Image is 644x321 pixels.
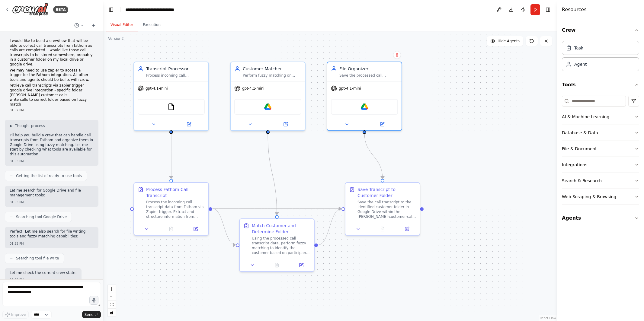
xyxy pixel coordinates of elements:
[10,229,94,239] p: Perfect! Let me also search for file writing tools and fuzzy matching capabilities:
[562,130,598,136] div: Database & Data
[574,45,583,51] div: Task
[133,62,209,131] div: Transcript ProcessorProcess incoming call transcripts from Fathom via Zapier trigger. Extract and...
[172,121,206,128] button: Open in side panel
[562,39,639,76] div: Crew
[562,22,639,39] button: Crew
[108,301,116,309] button: fit view
[125,7,174,13] nav: breadcrumb
[10,39,94,67] p: I would like to build a crew/flow that will be able to collect call transcripts from fathom as ca...
[562,157,639,173] button: Integrations
[10,188,94,198] p: Let me search for Google Drive and file management tools:
[53,6,68,13] div: BETA
[10,241,94,246] div: 01:53 PM
[10,68,94,82] p: We may need to use zapier to access a trigger for the Fathom integration. All other tools and age...
[108,285,116,316] div: React Flow controls
[16,173,82,178] span: Getting the list of ready-to-use tools
[146,200,205,219] div: Process the incoming call transcript data from Fathom via Zapier trigger. Extract and structure i...
[562,125,639,141] button: Database & Data
[11,312,26,317] span: Improve
[168,133,174,179] g: Edge from 95511aa5-eec6-456b-8841-0dee2fc1187b to 3753d443-c5e5-4b91-84b0-f0b7aa51a7b5
[16,215,67,219] span: Searching tool Google Drive
[562,6,587,13] h4: Resources
[574,61,587,67] div: Agent
[252,223,310,235] div: Match Customer and Determine Folder
[487,36,523,46] button: Hide Agents
[361,103,368,110] img: Google Drive
[230,62,306,131] div: Customer MatcherPerform fuzzy matching on participant names and call content to identify the cust...
[339,73,398,78] div: Save the processed call transcript to the correct customer folder within the [PERSON_NAME]-custom...
[85,312,94,317] span: Send
[146,186,205,199] div: Process Fathom Call Transcript
[10,123,45,128] button: ▶Thought process
[15,123,45,128] span: Thought process
[562,178,602,184] div: Search & Research
[357,200,416,219] div: Save the call transcript to the identified customer folder in Google Drive within the [PERSON_NAM...
[89,22,98,29] button: Start a new chat
[562,76,639,93] button: Tools
[268,121,303,128] button: Open in side panel
[10,271,77,275] p: Let me check the current crew state:
[365,121,399,128] button: Open in side panel
[243,66,301,72] div: Customer Matcher
[339,66,398,72] div: File Organizer
[107,5,115,14] button: Hide left sidebar
[562,210,639,227] button: Agents
[265,133,280,215] g: Edge from f66e59c9-a870-47c5-8508-1b41800276c0 to 431d0b78-6010-4b8f-b754-e78427a6c979
[562,173,639,189] button: Search & Research
[10,133,94,157] p: I'll help you build a crew that can handle call transcripts from Fathom and organize them in Goog...
[327,62,402,131] div: File OrganizerSave the processed call transcript to the correct customer folder within the [PERSO...
[357,186,416,199] div: Save Transcript to Customer Folder
[562,146,597,152] div: File & Document
[16,256,59,261] span: Searching tool file write
[562,189,639,205] button: Web Scraping & Browsing
[213,206,235,248] g: Edge from 3753d443-c5e5-4b91-84b0-f0b7aa51a7b5 to 431d0b78-6010-4b8f-b754-e78427a6c979
[213,206,341,212] g: Edge from 3753d443-c5e5-4b91-84b0-f0b7aa51a7b5 to ce5b2760-bb0a-4199-9834-edfd1e511cdf
[291,262,312,269] button: Open in side panel
[108,293,116,301] button: zoom out
[10,200,94,205] div: 01:53 PM
[146,86,168,91] span: gpt-4.1-mini
[106,19,138,31] button: Visual Editor
[562,93,639,210] div: Tools
[2,311,29,319] button: Improve
[138,19,165,31] button: Execution
[108,36,124,41] div: Version 2
[239,218,315,272] div: Match Customer and Determine FolderUsing the processed call transcript data, perform fuzzy matchi...
[562,141,639,157] button: File & Document
[318,206,341,248] g: Edge from 431d0b78-6010-4b8f-b754-e78427a6c979 to ce5b2760-bb0a-4199-9834-edfd1e511cdf
[108,285,116,293] button: zoom in
[393,51,401,59] button: Delete node
[72,22,86,29] button: Switch to previous chat
[562,162,587,168] div: Integrations
[540,316,556,320] a: React Flow attribution
[185,225,206,233] button: Open in side panel
[10,83,94,88] li: retrieve call transcripts via zapier trigger
[108,309,116,316] button: toggle interactivity
[133,182,209,236] div: Process Fathom Call TranscriptProcess the incoming call transcript data from Fathom via Zapier tr...
[544,5,552,14] button: Hide right sidebar
[339,86,361,91] span: gpt-4.1-mini
[12,3,48,16] img: Logo
[243,73,301,78] div: Perform fuzzy matching on participant names and call content to identify the customer and determi...
[159,225,184,233] button: No output available
[562,114,609,120] div: AI & Machine Learning
[370,225,396,233] button: No output available
[361,133,386,179] g: Edge from 51726c48-b515-4bb7-ad08-b4d7ce539b27 to ce5b2760-bb0a-4199-9834-edfd1e511cdf
[396,225,417,233] button: Open in side panel
[89,296,98,305] button: Click to speak your automation idea
[10,108,94,113] div: 01:52 PM
[562,194,616,200] div: Web Scraping & Browsing
[146,66,205,72] div: Transcript Processor
[264,262,290,269] button: No output available
[146,73,205,78] div: Process incoming call transcripts from Fathom via Zapier trigger. Extract and structure key infor...
[10,97,94,107] li: write calls to correct folder based on fuzzy match
[82,311,101,318] button: Send
[10,278,77,282] div: 01:53 PM
[242,86,264,91] span: gpt-4.1-mini
[345,182,420,236] div: Save Transcript to Customer FolderSave the call transcript to the identified customer folder in G...
[264,103,271,110] img: Google Drive
[168,103,175,110] img: FileReadTool
[252,236,310,255] div: Using the processed call transcript data, perform fuzzy matching to identify the customer based o...
[498,39,520,43] span: Hide Agents
[10,88,94,97] li: google drive integration - specific folder [PERSON_NAME]-customer-calls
